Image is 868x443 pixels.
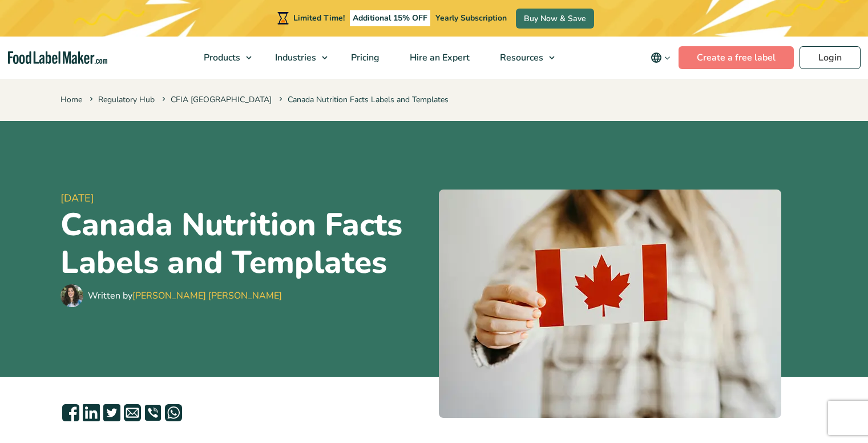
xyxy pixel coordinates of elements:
[496,51,544,64] span: Resources
[435,13,507,23] span: Yearly Subscription
[293,13,345,23] span: Limited Time!
[200,51,241,64] span: Products
[171,94,272,105] a: CFIA [GEOGRAPHIC_DATA]
[336,37,392,79] a: Pricing
[277,94,449,105] span: Canada Nutrition Facts Labels and Templates
[60,191,430,206] span: [DATE]
[260,37,333,79] a: Industries
[60,94,82,105] a: Home
[350,10,430,26] span: Additional 15% OFF
[406,51,471,64] span: Hire an Expert
[60,206,430,281] h1: Canada Nutrition Facts Labels and Templates
[98,94,155,105] a: Regulatory Hub
[272,51,317,64] span: Industries
[395,37,482,79] a: Hire an Expert
[485,37,560,79] a: Resources
[60,284,83,307] img: Maria Abi Hanna - Food Label Maker
[516,9,594,29] a: Buy Now & Save
[348,51,381,64] span: Pricing
[88,289,282,303] div: Written by
[132,289,282,302] a: [PERSON_NAME] [PERSON_NAME]
[800,46,861,69] a: Login
[189,37,257,79] a: Products
[679,46,794,69] a: Create a free label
